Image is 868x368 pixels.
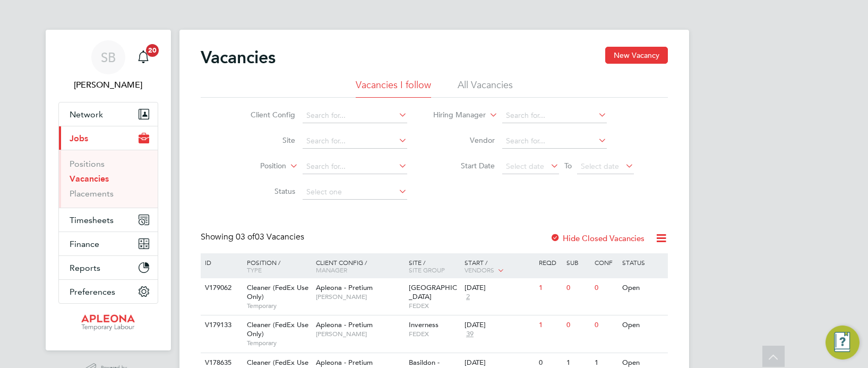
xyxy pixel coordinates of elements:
span: Suzanne Bell [58,79,158,91]
div: Reqd [536,253,564,271]
span: Apleona - Pretium [316,358,373,367]
span: Finance [70,239,99,249]
div: Open [620,278,666,298]
div: 0 [564,278,591,298]
a: 20 [133,40,154,74]
span: FEDEX [409,302,459,310]
span: Inverness [409,320,439,329]
span: Jobs [70,133,88,143]
div: Position / [239,253,313,279]
div: 0 [592,278,620,298]
button: Timesheets [59,208,158,232]
div: Open [620,315,666,335]
span: SB [101,50,116,64]
span: To [561,159,575,173]
div: ID [202,253,239,271]
span: Type [247,266,262,274]
button: Preferences [59,280,158,303]
span: Timesheets [70,215,114,225]
span: Preferences [70,287,115,297]
div: Client Config / [313,253,406,279]
span: 03 Vacancies [236,232,304,242]
label: Vendor [434,135,495,145]
label: Site [234,135,295,145]
div: V179062 [202,278,239,298]
span: Select date [506,161,544,171]
span: Site Group [409,266,445,274]
label: Client Config [234,110,295,119]
img: apleona-logo-retina.png [81,314,135,331]
div: V179133 [202,315,239,335]
label: Status [234,186,295,196]
a: Go to home page [58,314,158,331]
button: Network [59,102,158,126]
span: Apleona - Pretium [316,283,373,292]
button: Finance [59,232,158,255]
span: Manager [316,266,347,274]
div: [DATE] [465,358,534,367]
div: Start / [462,253,536,280]
input: Search for... [502,134,607,149]
span: Reports [70,263,100,273]
input: Search for... [303,108,407,123]
a: SB[PERSON_NAME] [58,40,158,91]
label: Hide Closed Vacancies [550,233,644,243]
label: Start Date [434,161,495,170]
li: Vacancies I follow [356,79,431,98]
button: Reports [59,256,158,279]
div: Showing [201,232,306,243]
div: Sub [564,253,591,271]
span: Vendors [465,266,494,274]
div: Status [620,253,666,271]
div: [DATE] [465,284,534,293]
div: Jobs [59,150,158,208]
nav: Main navigation [46,30,171,350]
span: Apleona - Pretium [316,320,373,329]
a: Vacancies [70,174,109,184]
span: Cleaner (FedEx Use Only) [247,283,308,301]
span: 20 [146,44,159,57]
label: Hiring Manager [425,110,486,121]
span: Cleaner (FedEx Use Only) [247,320,308,338]
div: 1 [536,278,564,298]
input: Search for... [303,159,407,174]
h2: Vacancies [201,47,276,68]
span: FEDEX [409,330,459,338]
a: Placements [70,189,114,199]
div: 0 [592,315,620,335]
div: [DATE] [465,321,534,330]
div: Conf [592,253,620,271]
button: New Vacancy [605,47,668,64]
input: Search for... [502,108,607,123]
span: [GEOGRAPHIC_DATA] [409,283,457,301]
label: Position [225,161,286,172]
span: Select date [581,161,619,171]
span: 03 of [236,232,255,242]
span: Temporary [247,339,311,347]
div: 1 [536,315,564,335]
span: Temporary [247,302,311,310]
span: Network [70,109,103,119]
span: [PERSON_NAME] [316,330,403,338]
span: [PERSON_NAME] [316,293,403,301]
button: Engage Resource Center [826,326,860,360]
input: Select one [303,185,407,200]
div: Site / [406,253,462,279]
li: All Vacancies [458,79,513,98]
input: Search for... [303,134,407,149]
span: 39 [465,330,475,339]
div: 0 [564,315,591,335]
span: 2 [465,293,471,302]
a: Positions [70,159,105,169]
button: Jobs [59,126,158,150]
